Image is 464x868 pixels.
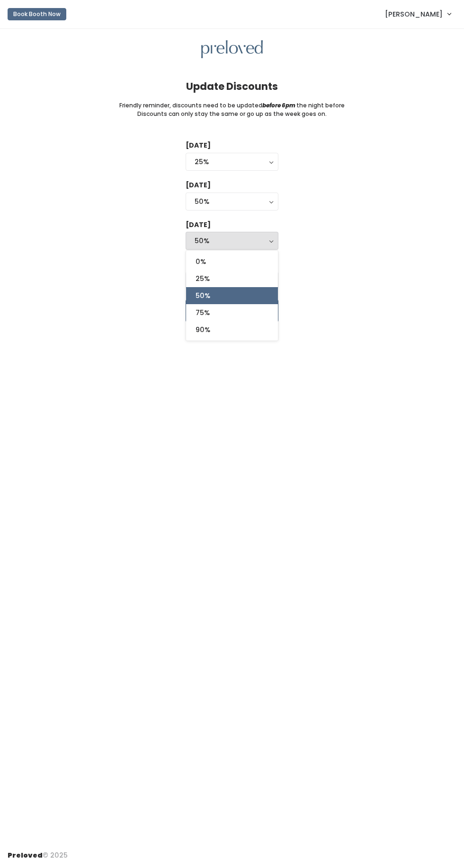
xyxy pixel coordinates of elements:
span: 25% [196,273,210,284]
button: 50% [186,232,278,250]
a: Book Booth Now [8,4,66,25]
span: [PERSON_NAME] [385,9,443,19]
span: 0% [196,256,206,267]
small: Friendly reminder, discounts need to be updated the night before [119,101,345,110]
div: 25% [195,157,269,167]
label: [DATE] [186,140,211,150]
button: 25% [186,153,278,171]
div: 50% [195,196,269,207]
label: [DATE] [186,180,211,190]
h4: Update Discounts [186,81,278,92]
i: before 6pm [262,101,295,109]
img: preloved logo [201,40,263,59]
small: Discounts can only stay the same or go up as the week goes on. [137,110,327,118]
div: © 2025 [8,843,68,860]
span: 50% [196,290,210,301]
div: 50% [195,236,269,246]
span: Preloved [8,850,43,860]
label: [DATE] [186,220,211,230]
button: 50% [186,193,278,210]
span: 90% [196,324,210,335]
span: 75% [196,307,210,318]
button: Book Booth Now [8,8,66,20]
a: [PERSON_NAME] [375,4,460,24]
